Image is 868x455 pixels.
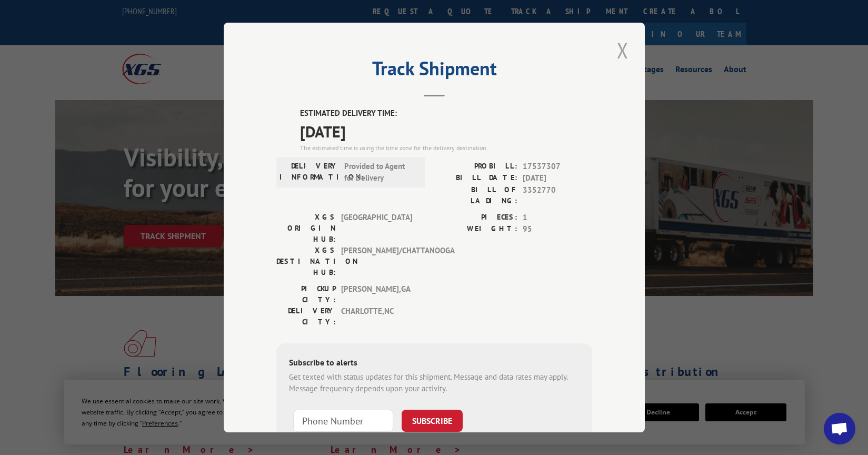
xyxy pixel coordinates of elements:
[300,107,592,120] label: ESTIMATED DELIVERY TIME:
[434,212,517,224] label: PIECES:
[289,356,580,371] div: Subscribe to alerts
[523,172,592,184] span: [DATE]
[293,410,393,432] input: Phone Number
[280,161,339,184] label: DELIVERY INFORMATION:
[434,172,517,184] label: BILL DATE:
[344,161,415,184] span: Provided to Agent for Delivery
[824,413,855,444] a: Open chat
[341,283,412,305] span: [PERSON_NAME] , GA
[341,305,412,328] span: CHARLOTTE , NC
[523,223,592,235] span: 95
[523,161,592,173] span: 17537307
[276,305,336,328] label: DELIVERY CITY:
[434,223,517,235] label: WEIGHT:
[523,212,592,224] span: 1
[300,143,592,153] div: The estimated time is using the time zone for the delivery destination.
[276,61,592,81] h2: Track Shipment
[434,161,517,173] label: PROBILL:
[402,410,463,432] button: SUBSCRIBE
[614,36,632,65] button: Close modal
[276,283,336,305] label: PICKUP CITY:
[300,120,592,143] span: [DATE]
[276,212,336,245] label: XGS ORIGIN HUB:
[276,245,336,278] label: XGS DESTINATION HUB:
[434,184,517,206] label: BILL OF LADING:
[341,212,412,245] span: [GEOGRAPHIC_DATA]
[289,371,580,395] div: Get texted with status updates for this shipment. Message and data rates may apply. Message frequ...
[341,245,412,278] span: [PERSON_NAME]/CHATTANOOGA
[523,184,592,206] span: 3352770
